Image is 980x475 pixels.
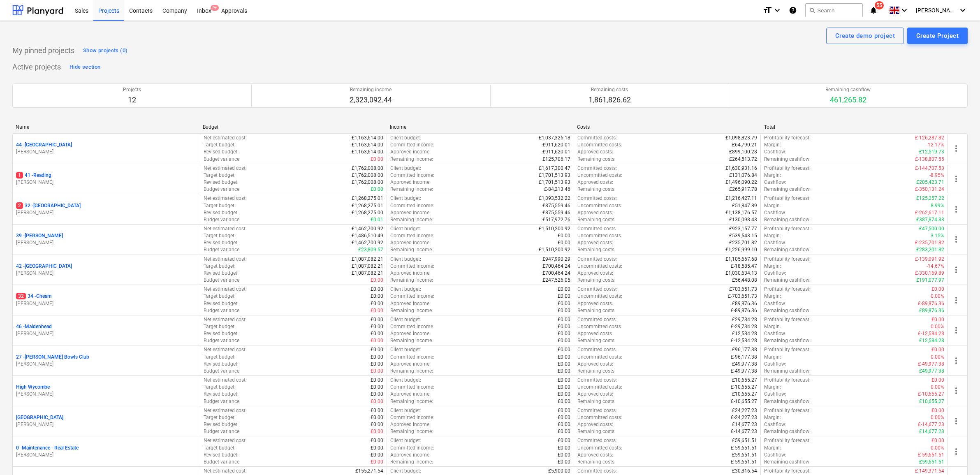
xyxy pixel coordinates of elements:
p: £-12,584.28 [731,337,757,344]
p: Remaining income : [390,307,433,314]
p: £1,701,513.93 [539,172,570,179]
p: £1,098,823.79 [725,134,757,141]
p: Margin : [764,263,781,270]
p: £247,526.05 [542,277,570,284]
p: £64,790.21 [732,141,757,148]
p: Budget variance : [204,277,241,284]
p: Client budget : [390,134,421,141]
p: £1,163,614.00 [352,141,383,148]
p: Remaining costs : [577,156,616,163]
p: Revised budget : [204,179,239,186]
p: Profitability forecast : [764,316,811,323]
p: 2,323,092.44 [350,95,392,105]
p: Budget variance : [204,246,241,253]
p: £131,076.84 [729,172,757,179]
p: £1,138,176.57 [725,209,757,216]
p: £0.00 [371,316,383,323]
div: 232 -[GEOGRAPHIC_DATA][PERSON_NAME] [16,202,197,216]
p: Target budget : [204,141,236,148]
p: Committed income : [390,323,434,330]
p: £1,037,326.18 [539,134,570,141]
p: Cashflow : [764,300,786,307]
p: Budget variance : [204,307,241,314]
p: Approved costs : [577,209,613,216]
span: 9+ [211,5,219,11]
p: Margin : [764,293,781,300]
p: £1,163,614.00 [352,134,383,141]
p: Margin : [764,141,781,148]
span: more_vert [951,356,961,366]
p: Net estimated cost : [204,256,247,263]
p: £1,762,008.00 [352,165,383,172]
p: Remaining costs : [577,216,616,223]
p: £-126,287.82 [915,134,944,141]
p: £703,651.73 [729,286,757,293]
p: Committed income : [390,293,434,300]
div: High Wycombe[PERSON_NAME] [16,384,197,398]
p: £947,990.29 [542,256,570,263]
div: Create Project [916,30,959,41]
p: [PERSON_NAME] [16,361,197,368]
p: Target budget : [204,202,236,209]
p: Committed costs : [577,165,617,172]
p: Net estimated cost : [204,134,247,141]
p: Budget variance : [204,186,241,193]
p: Client budget : [390,286,421,293]
p: £-89,876.36 [731,307,757,314]
p: £56,448.08 [732,277,757,284]
p: £0.00 [931,286,944,293]
p: £0.00 [371,186,383,193]
p: £517,972.76 [542,216,570,223]
p: Remaining cashflow : [764,337,811,344]
p: Margin : [764,232,781,239]
p: -14.67% [927,263,944,270]
p: 39 - [PERSON_NAME] [16,232,63,239]
p: £47,500.00 [919,225,944,232]
p: Revised budget : [204,330,239,337]
p: Uncommitted costs : [577,172,622,179]
p: £29,734.28 [732,316,757,323]
p: £1,762,008.00 [352,179,383,186]
p: Margin : [764,202,781,209]
p: Committed costs : [577,225,617,232]
div: 44 -[GEOGRAPHIC_DATA][PERSON_NAME] [16,141,197,155]
p: £1,762,008.00 [352,172,383,179]
p: [PERSON_NAME] [16,300,197,307]
div: 27 -[PERSON_NAME] Bowls Club[PERSON_NAME] [16,354,197,368]
p: £1,030,634.13 [725,270,757,277]
p: Remaining costs : [577,186,616,193]
p: £-29,734.28 [731,323,757,330]
div: [GEOGRAPHIC_DATA][PERSON_NAME] [16,414,197,428]
p: Approved income : [390,330,431,337]
p: £0.00 [558,239,570,246]
p: [PERSON_NAME] [16,330,197,337]
p: Approved costs : [577,239,613,246]
p: £-330,169.89 [915,270,944,277]
p: -8.95% [929,172,944,179]
p: Budget variance : [204,156,241,163]
p: 3.15% [931,232,944,239]
p: Uncommitted costs : [577,293,622,300]
p: Committed income : [390,172,434,179]
p: Revised budget : [204,300,239,307]
p: £-12,584.28 [918,330,944,337]
p: £-84,213.46 [544,186,570,193]
p: Remaining income [350,86,392,93]
p: £0.01 [371,216,383,223]
p: Remaining costs : [577,277,616,284]
p: Target budget : [204,232,236,239]
p: Remaining cashflow : [764,307,811,314]
p: 0.00% [931,323,944,330]
p: 12 [123,95,141,105]
p: £-350,131.24 [915,186,944,193]
p: £0.00 [371,330,383,337]
p: £1,087,082.21 [352,263,383,270]
p: £0.00 [371,323,383,330]
p: Budget variance : [204,337,241,344]
p: Remaining income : [390,277,433,284]
p: Committed income : [390,141,434,148]
span: 2 [16,202,23,209]
p: Profitability forecast : [764,225,811,232]
div: 39 -[PERSON_NAME][PERSON_NAME] [16,232,197,246]
p: Cashflow : [764,270,786,277]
